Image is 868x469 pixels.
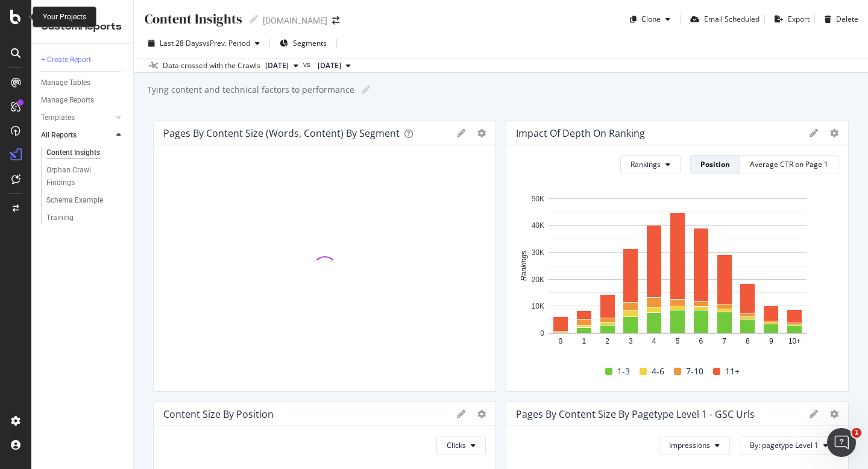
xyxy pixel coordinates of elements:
[41,54,125,66] a: + Create Report
[293,38,327,48] span: Segments
[617,364,630,379] span: 1-3
[652,337,656,345] text: 4
[750,159,828,169] div: Average CTR on Page 1
[532,195,544,203] text: 50K
[620,155,681,174] button: Rankings
[740,436,838,455] button: By: pagetype Level 1
[46,212,74,224] div: Training
[582,337,586,345] text: 1
[516,408,755,420] div: Pages by Content Size by pagetype Level 1 - GSC Urls
[704,14,759,24] div: Email Scheduled
[41,129,77,142] div: All Reports
[700,159,730,169] div: Position
[532,221,544,230] text: 40K
[41,129,113,142] a: All Reports
[143,34,265,53] button: Last 28 DaysvsPrev. Period
[629,337,633,345] text: 3
[540,329,544,338] text: 0
[477,129,486,137] div: gear
[46,212,125,224] a: Training
[46,146,100,159] div: Content Insights
[769,337,773,345] text: 9
[260,58,303,73] button: [DATE]
[722,337,726,345] text: 7
[820,10,858,29] button: Delete
[436,436,486,455] button: Clicks
[46,194,103,207] div: Schema Example
[41,77,125,89] a: Manage Tables
[725,364,740,379] span: 11+
[532,302,544,310] text: 10K
[447,440,466,450] span: Clicks
[631,159,661,169] span: Rankings
[836,14,858,24] div: Delete
[163,127,400,139] div: Pages By Content Size (Words, Content) by Segment
[153,121,496,392] div: Pages By Content Size (Words, Content) by Segmentgeargear
[46,146,125,159] a: Content Insights
[41,77,90,89] div: Manage Tables
[605,337,609,345] text: 2
[275,34,332,53] button: Segments
[685,10,759,29] button: Email Scheduled
[41,94,125,107] a: Manage Reports
[506,121,849,392] div: Impact of Depth on RankingRankingsPositionAverage CTR on Page 1A chart.1-34-67-1011+
[46,194,125,207] a: Schema Example
[313,58,356,73] button: [DATE]
[559,337,563,345] text: 0
[303,59,313,70] span: vs
[163,60,260,71] div: Data crossed with the Crawls
[46,164,125,189] a: Orphan Crawl Findings
[250,15,258,24] i: Edit report name
[143,10,242,28] div: Content Insights
[669,440,710,450] span: Impressions
[516,192,838,361] svg: A chart.
[41,112,113,124] a: Templates
[532,248,544,257] text: 30K
[263,14,327,27] div: [DOMAIN_NAME]
[41,112,75,124] div: Templates
[265,60,289,71] span: 2025 Sep. 14th
[746,337,750,345] text: 8
[788,14,810,24] div: Export
[690,155,740,174] button: Position
[788,337,800,345] text: 10+
[41,54,91,66] div: + Create Report
[827,428,856,457] iframe: Intercom live chat
[516,127,645,139] div: Impact of Depth on Ranking
[203,38,250,48] span: vs Prev. Period
[41,94,94,107] div: Manage Reports
[699,337,703,345] text: 6
[770,10,810,29] button: Export
[641,14,661,24] div: Clone
[625,10,675,29] button: Clone
[46,164,114,189] div: Orphan Crawl Findings
[659,436,730,455] button: Impressions
[852,428,861,438] span: 1
[332,16,339,25] div: arrow-right-arrow-left
[43,12,86,22] div: Your Projects
[686,364,703,379] span: 7-10
[750,440,819,450] span: By: pagetype Level 1
[163,408,274,420] div: Content Size by Position
[740,155,838,174] button: Average CTR on Page 1
[520,251,528,281] text: Rankings
[362,86,370,94] i: Edit report name
[532,275,544,284] text: 20K
[146,84,354,96] div: Tying content and technical factors to performance
[160,38,203,48] span: Last 28 Days
[652,364,664,379] span: 4-6
[318,60,341,71] span: 2025 Aug. 17th
[676,337,680,345] text: 5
